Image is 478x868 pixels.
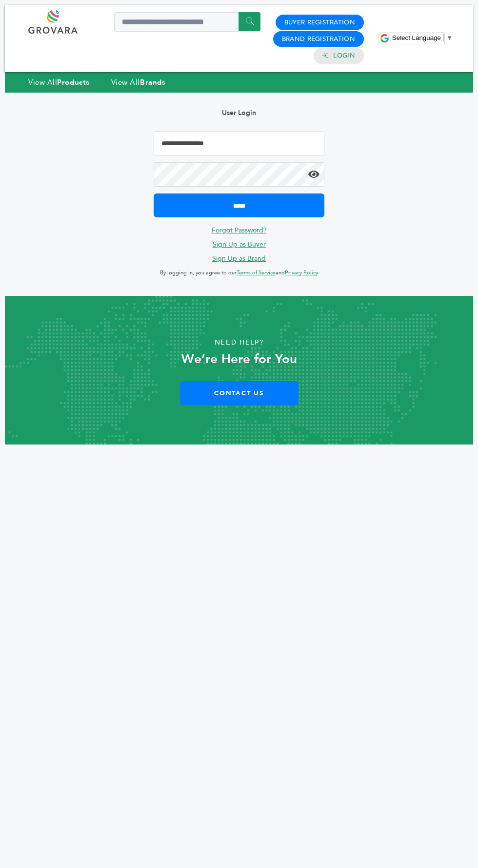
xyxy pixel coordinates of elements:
[222,108,256,117] b: User Login
[212,254,266,263] a: Sign Up as Brand
[446,34,453,41] span: ▼
[284,18,355,27] a: Buyer Registration
[285,269,318,276] a: Privacy Policy
[237,269,276,276] a: Terms of Service
[114,12,260,32] input: Search a product or brand...
[181,350,297,368] strong: We’re Here for You
[154,267,324,279] p: By logging in, you agree to our and
[392,34,453,41] a: Select Language​
[212,226,267,235] a: Forgot Password?
[333,51,355,60] a: Login
[180,381,299,405] a: Contact Us
[213,240,266,249] a: Sign Up as Buyer
[282,35,355,43] a: Brand Registration
[154,162,324,187] input: Password
[111,77,166,87] a: View AllBrands
[140,77,165,87] strong: Brands
[28,335,450,350] p: Need Help?
[154,131,324,155] input: Email Address
[28,77,90,87] a: View AllProducts
[57,77,89,87] strong: Products
[392,34,441,41] span: Select Language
